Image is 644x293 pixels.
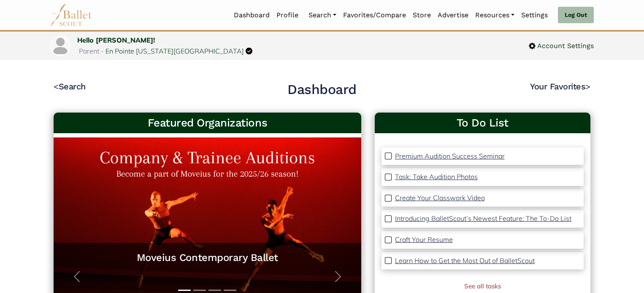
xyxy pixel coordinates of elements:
a: Task: Take Audition Photos [395,172,478,183]
a: Your Favorites> [530,81,590,91]
a: To Do List [382,116,584,130]
a: Search [305,6,340,24]
p: Learn How to Get the Most Out of BalletScout [395,256,535,265]
a: Profile [273,6,302,24]
span: - [101,47,104,55]
span: Account Settings [536,40,594,51]
a: Premium Audition Success Seminar [395,151,505,162]
a: En Pointe [US_STATE][GEOGRAPHIC_DATA] [106,47,244,55]
a: Create Your Classwork Video [395,193,485,204]
h3: Featured Organizations [60,116,354,130]
a: Resources [472,6,518,24]
a: Dashboard [230,6,273,24]
span: Parent [79,47,99,55]
a: Log Out [558,7,594,24]
a: Favorites/Compare [340,6,409,24]
a: See all tasks [464,282,501,290]
a: Account Settings [529,40,594,51]
a: Hello [PERSON_NAME]! [77,36,155,44]
a: Store [409,6,434,24]
img: profile picture [51,37,70,55]
p: Introducing BalletScout’s Newest Feature: The To-Do List [395,214,571,223]
h2: Dashboard [287,81,357,99]
p: Premium Audition Success Seminar [395,152,505,160]
p: Create Your Classwork Video [395,194,485,202]
p: Craft Your Resume [395,235,453,244]
code: > [585,81,590,91]
a: Moveius Contemporary Ballet [62,251,353,264]
p: Task: Take Audition Photos [395,172,478,181]
a: Advertise [434,6,472,24]
a: Learn How to Get the Most Out of BalletScout [395,255,535,266]
a: Settings [518,6,551,24]
a: <Search [54,81,86,91]
a: Introducing BalletScout’s Newest Feature: The To-Do List [395,213,571,224]
a: Craft Your Resume [395,234,453,245]
code: < [54,81,59,91]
